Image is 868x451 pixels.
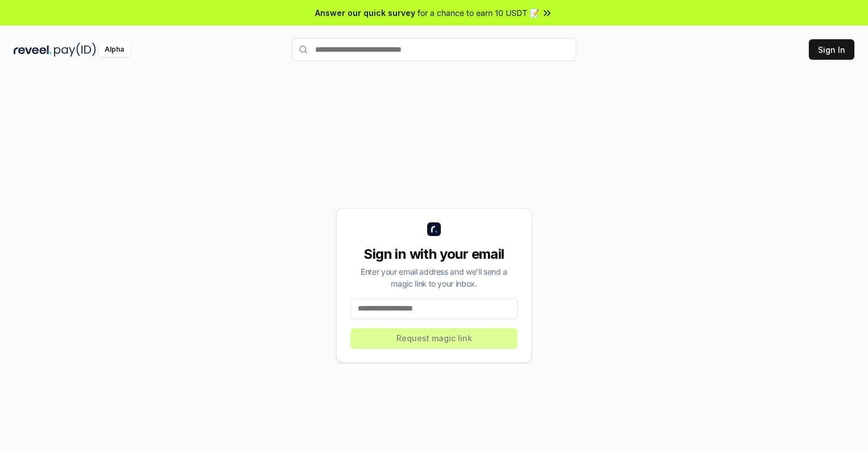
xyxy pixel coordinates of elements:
[315,7,415,19] span: Answer our quick survey
[14,43,52,57] img: reveel_dark
[418,7,539,19] span: for a chance to earn 10 USDT 📝
[427,222,441,236] img: logo_small
[54,43,96,57] img: pay_id
[98,43,130,57] div: Alpha
[809,39,854,60] button: Sign In
[350,245,518,263] div: Sign in with your email
[350,266,518,289] div: Enter your email address and we’ll send a magic link to your inbox.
